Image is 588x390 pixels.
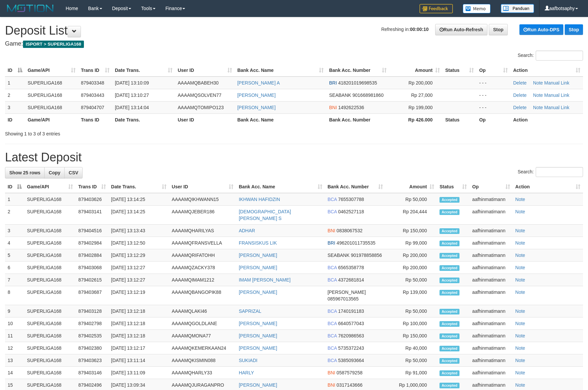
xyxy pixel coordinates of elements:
td: 879403687 [76,286,108,305]
td: 11 [5,330,24,342]
span: BRI [328,240,335,246]
td: aafhinmatimann [469,305,512,317]
a: Copy [44,167,65,178]
td: aafhinmatimann [469,367,512,379]
a: Note [533,105,543,110]
td: aafhinmatimann [469,249,512,262]
span: BCA [328,308,337,314]
td: Rp 50,000 [386,274,437,286]
td: 5 [5,249,24,262]
td: Rp 200,000 [386,249,437,262]
td: 2 [5,89,25,101]
a: Note [515,358,525,363]
td: 879402380 [76,342,108,354]
td: SUPERLIGA168 [24,249,76,262]
th: Bank Acc. Name: activate to sort column ascending [236,181,325,193]
th: Amount: activate to sort column ascending [389,64,442,77]
a: [DEMOGRAPHIC_DATA][PERSON_NAME] S [239,209,291,221]
td: Rp 100,000 [386,317,437,330]
a: Delete [513,93,526,98]
td: SUPERLIGA168 [24,193,76,206]
a: [PERSON_NAME] [239,345,277,351]
td: AAAAMQKISMIN088 [169,354,236,367]
td: AAAAMQRIFATOHH [169,249,236,262]
a: IMAM [PERSON_NAME] [239,277,291,283]
span: Copy 0838067532 to clipboard [337,228,363,233]
td: SUPERLIGA168 [24,262,76,274]
a: Stop [489,24,508,35]
th: Op: activate to sort column ascending [469,181,512,193]
a: Note [515,228,525,233]
span: [PERSON_NAME] [328,290,366,295]
span: Accepted [440,209,459,215]
span: SEABANK [329,93,351,98]
h1: Latest Deposit [5,151,583,164]
td: [DATE] 13:12:50 [109,237,169,249]
span: Copy 496201011735535 to clipboard [337,240,376,246]
a: Delete [513,80,526,86]
a: Note [515,277,525,283]
td: 879403146 [76,367,108,379]
td: Rp 139,000 [386,286,437,305]
a: Manual Link [544,105,570,110]
a: Note [515,290,525,295]
td: [DATE] 13:11:09 [109,367,169,379]
td: AAAAMQBANGOPIK88 [169,286,236,305]
td: AAAAMQIMAM1212 [169,274,236,286]
a: ADHAR [239,228,255,233]
td: 14 [5,367,24,379]
span: Copy 1740191183 to clipboard [338,308,364,314]
span: Accepted [440,346,459,351]
td: 10 [5,317,24,330]
label: Search: [518,51,583,61]
a: [PERSON_NAME] [237,93,276,98]
td: SUPERLIGA168 [24,274,76,286]
input: Search: [536,167,583,177]
th: Status: activate to sort column ascending [437,181,469,193]
span: Copy 901668981860 to clipboard [352,93,383,98]
a: Note [515,382,525,388]
th: ID [5,113,25,126]
span: Copy 7655307788 to clipboard [338,197,364,202]
th: Amount: activate to sort column ascending [386,181,437,193]
th: Op [476,113,510,126]
span: Accepted [440,290,459,295]
td: 6 [5,262,24,274]
td: Rp 91,000 [386,367,437,379]
span: [DATE] 13:14:04 [115,105,149,110]
span: Copy 901978858856 to clipboard [351,253,382,258]
a: CSV [64,167,83,178]
span: BCA [328,265,337,270]
div: Showing 1 to 3 of 3 entries [5,128,240,137]
td: [DATE] 13:14:25 [109,206,169,225]
a: [PERSON_NAME] [239,321,277,326]
th: Game/API: activate to sort column ascending [24,181,76,193]
span: Accepted [440,383,459,388]
td: 7 [5,274,24,286]
span: 879404707 [81,105,104,110]
a: Delete [513,105,526,110]
span: Accepted [440,309,459,314]
td: 9 [5,305,24,317]
span: BCA [328,197,337,202]
span: Accepted [440,228,459,234]
span: Accepted [440,265,459,271]
td: 879403128 [76,305,108,317]
span: Accepted [440,370,459,376]
th: Action: activate to sort column ascending [513,181,583,193]
span: Refreshing in: [381,27,429,32]
span: Accepted [440,253,459,259]
td: 879402535 [76,330,108,342]
td: AAAAMQJEBER186 [169,206,236,225]
td: [DATE] 13:12:18 [109,305,169,317]
a: Note [515,240,525,246]
td: Rp 150,000 [386,225,437,237]
td: SUPERLIGA168 [25,101,78,113]
a: Note [515,209,525,214]
td: 3 [5,101,25,113]
th: User ID: activate to sort column ascending [175,64,235,77]
input: Search: [536,51,583,61]
td: Rp 150,000 [386,330,437,342]
span: Copy 6565358778 to clipboard [338,265,364,270]
span: BCA [328,358,337,363]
